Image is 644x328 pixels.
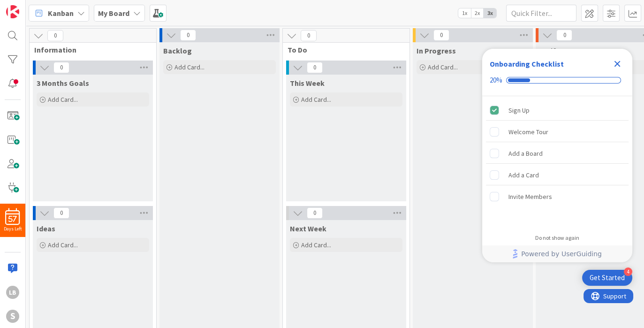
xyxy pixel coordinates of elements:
span: Kanban [48,8,74,19]
div: Invite Members [508,191,552,202]
div: Sign Up [508,105,530,116]
span: 3x [484,8,496,18]
span: 2x [471,8,484,18]
span: 0 [307,62,323,73]
span: 57 [8,216,17,222]
div: Add a Board is incomplete. [486,143,629,164]
span: 3 Months Goals [37,78,89,88]
span: Powered by UserGuiding [521,248,602,259]
span: 0 [433,30,449,41]
span: Add Card... [48,241,78,249]
span: 0 [180,30,196,41]
span: 0 [307,207,323,219]
div: Onboarding Checklist [490,58,564,69]
div: LB [6,286,19,299]
span: 0 [53,62,69,73]
div: Do not show again [535,234,579,242]
span: To Do [288,45,398,54]
div: Close Checklist [610,56,625,71]
div: Footer [482,245,632,262]
a: Powered by UserGuiding [487,245,628,262]
div: Welcome Tour is incomplete. [486,122,629,142]
div: 20% [490,76,502,84]
span: Information [34,45,144,54]
img: Visit kanbanzone.com [6,5,19,18]
div: Welcome Tour [508,126,548,137]
span: Verify [539,46,560,55]
div: Checklist progress: 20% [490,76,625,84]
span: Next Week [290,224,326,233]
span: 0 [53,207,69,219]
div: Add a Board [508,148,543,159]
span: Add Card... [428,63,458,71]
div: Get Started [590,273,625,282]
b: My Board [98,8,129,18]
span: Add Card... [174,63,205,71]
div: Add a Card [508,169,539,181]
div: Open Get Started checklist, remaining modules: 4 [582,270,632,286]
span: Add Card... [301,241,331,249]
span: This Week [290,78,325,88]
span: Add Card... [301,95,331,104]
div: 4 [624,267,632,276]
span: 0 [47,30,63,41]
div: Checklist items [482,96,632,228]
input: Quick Filter... [506,5,576,22]
span: Ideas [37,224,55,233]
span: 0 [556,30,572,41]
div: Checklist Container [482,49,632,262]
span: Add Card... [48,95,78,104]
span: 0 [301,30,317,41]
span: In Progress [417,46,456,55]
span: Backlog [163,46,192,55]
div: S [6,310,19,323]
div: Sign Up is complete. [486,100,629,121]
span: Support [20,1,43,13]
div: Add a Card is incomplete. [486,165,629,185]
span: 1x [458,8,471,18]
div: Invite Members is incomplete. [486,186,629,207]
